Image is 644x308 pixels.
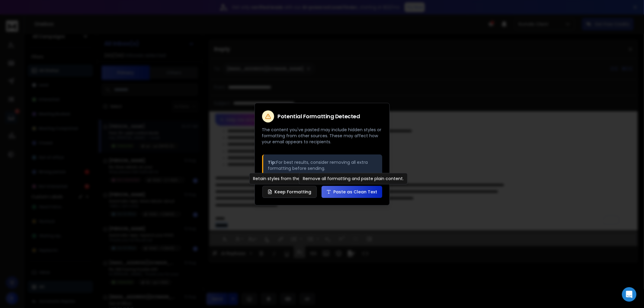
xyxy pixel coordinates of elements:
div: Open Intercom Messenger [622,287,636,302]
img: tab_domain_overview_orange.svg [16,35,21,40]
div: Domain: [URL] [16,16,43,21]
img: website_grey.svg [10,16,14,21]
img: tab_keywords_by_traffic_grey.svg [60,35,65,40]
img: logo_orange.svg [10,10,14,14]
p: For best results, consider removing all extra formatting before sending. [268,159,377,171]
div: v 4.0.25 [17,10,30,14]
div: Retain styles from the original source. [249,173,337,184]
h2: Potential Formatting Detected [278,114,360,119]
div: Remove all formatting and paste plain content. [299,173,408,184]
button: Keep Formatting [262,186,317,198]
button: Paste as Clean Text [322,186,382,198]
p: The content you've pasted may include hidden styles or formatting from other sources. These may a... [262,127,382,145]
strong: Tip: [268,159,277,165]
div: Keywords by Traffic [67,36,102,40]
div: Domain Overview [23,36,54,40]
